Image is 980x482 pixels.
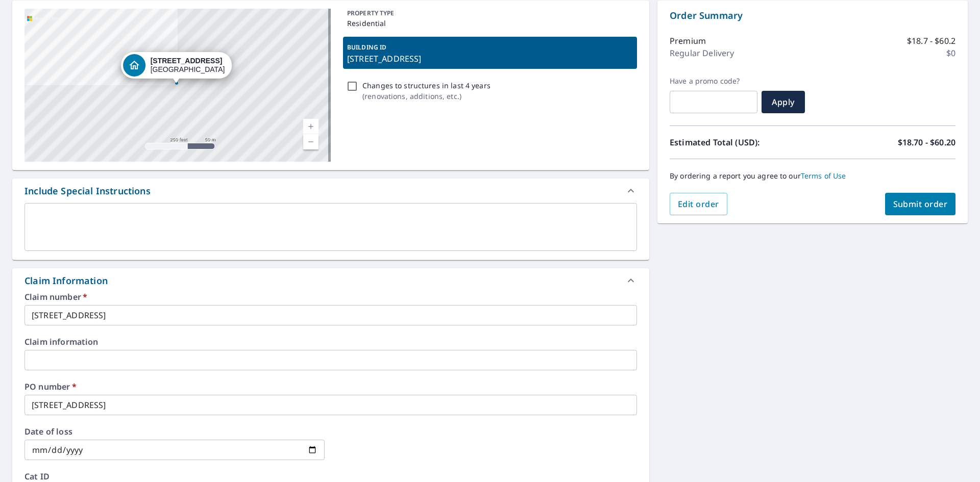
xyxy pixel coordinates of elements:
[762,91,805,113] button: Apply
[885,193,956,215] button: Submit order
[151,57,223,65] strong: [STREET_ADDRESS]
[670,193,727,215] button: Edit order
[670,77,757,86] label: Have a promo code?
[907,35,955,47] p: $18.7 - $60.2
[893,198,948,210] span: Submit order
[24,383,637,391] label: PO number
[670,136,813,148] p: Estimated Total (USD):
[362,80,491,91] p: Changes to structures in last 4 years
[898,136,955,148] p: $18.70 - $60.20
[670,9,955,22] p: Order Summary
[24,274,108,288] div: Claim Information
[678,198,719,210] span: Edit order
[303,119,318,134] a: Current Level 17, Zoom In
[670,35,706,47] p: Premium
[770,96,797,108] span: Apply
[24,293,637,301] label: Claim number
[12,179,649,203] div: Include Special Instructions
[670,47,734,59] p: Regular Delivery
[24,338,637,346] label: Claim information
[303,134,318,149] a: Current Level 17, Zoom Out
[362,91,491,102] p: ( renovations, additions, etc. )
[347,53,633,65] p: [STREET_ADDRESS]
[12,268,649,293] div: Claim Information
[670,171,955,181] p: By ordering a report you agree to our
[24,427,325,436] label: Date of loss
[347,9,633,18] p: PROPERTY TYPE
[946,47,955,59] p: $0
[347,43,386,52] p: BUILDING ID
[121,52,232,84] div: Dropped pin, building 1, Residential property, 10719 Forest Path Dr Saint Louis, MO 63128
[801,171,846,181] a: Terms of Use
[24,184,151,198] div: Include Special Instructions
[24,472,637,480] label: Cat ID
[151,57,225,74] div: [GEOGRAPHIC_DATA]
[347,18,633,29] p: Residential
